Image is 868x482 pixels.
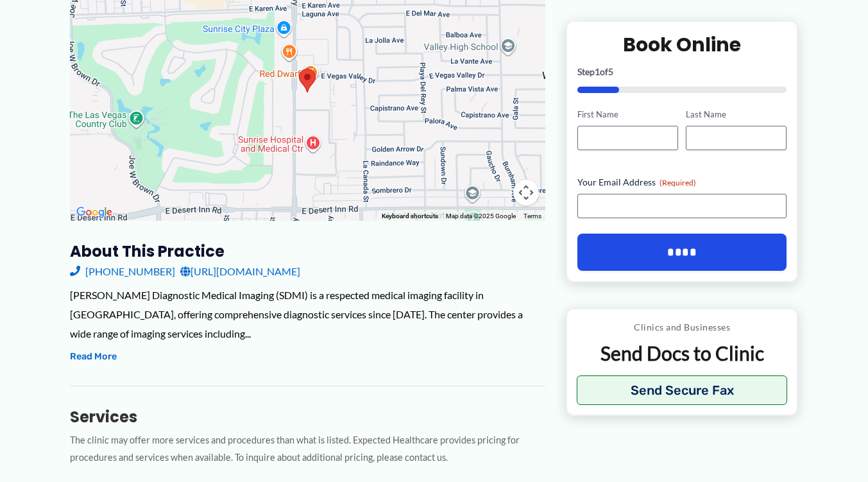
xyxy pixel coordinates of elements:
a: Open this area in Google Maps (opens a new window) [73,204,115,221]
span: Map data ©2025 Google [446,212,516,219]
button: Map camera controls [513,180,539,205]
h3: Services [70,407,545,427]
label: Last Name [686,108,787,121]
p: Send Docs to Clinic [577,341,788,366]
button: Send Secure Fax [577,375,788,405]
label: First Name [577,108,678,121]
a: Terms [523,212,541,219]
a: [URL][DOMAIN_NAME] [180,262,300,281]
button: Keyboard shortcuts [382,212,438,221]
span: 5 [608,66,613,77]
div: [PERSON_NAME] Diagnostic Medical Imaging (SDMI) is a respected medical imaging facility in [GEOGR... [70,286,545,343]
a: [PHONE_NUMBER] [70,262,175,281]
button: Read More [70,349,117,365]
p: Clinics and Businesses [577,319,788,336]
span: (Required) [660,178,696,187]
h3: About this practice [70,241,545,261]
h2: Book Online [577,32,787,57]
label: Your Email Address [577,176,787,189]
p: The clinic may offer more services and procedures than what is listed. Expected Healthcare provid... [70,432,545,467]
span: 1 [595,66,600,77]
img: Google [73,204,115,221]
p: Step of [577,67,787,76]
